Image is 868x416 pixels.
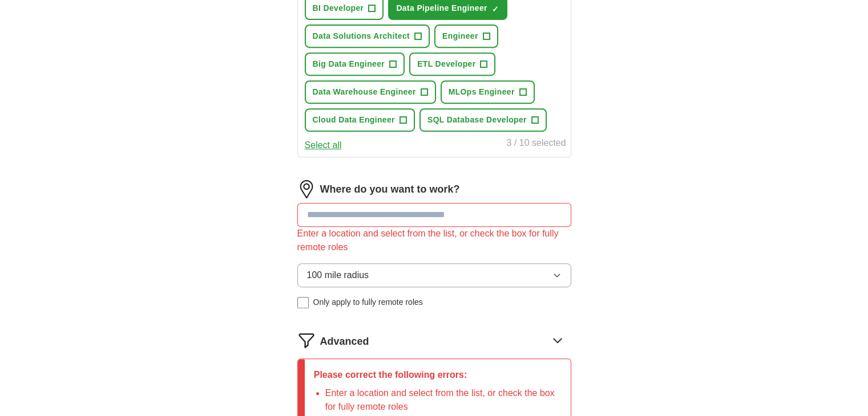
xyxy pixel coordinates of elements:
[396,2,487,14] span: Data Pipeline Engineer
[305,52,405,76] button: Big Data Engineer
[320,182,460,197] label: Where do you want to work?
[307,268,369,282] span: 100 mile radius
[313,114,395,126] span: Cloud Data Engineer
[434,25,498,48] button: Engineer
[313,2,364,14] span: BI Developer
[419,108,547,132] button: SQL Database Developer
[506,136,566,152] div: 3 / 10 selected
[305,80,436,104] button: Data Warehouse Engineer
[313,86,416,98] span: Data Warehouse Engineer
[313,296,423,308] span: Only apply to fully remote roles
[297,331,316,349] img: filter
[297,263,571,287] button: 100 mile radius
[325,386,562,414] li: Enter a location and select from the list, or check the box for fully remote roles
[441,80,535,104] button: MLOps Engineer
[442,30,478,42] span: Engineer
[409,52,495,76] button: ETL Developer
[492,5,499,14] span: ✓
[305,25,430,48] button: Data Solutions Architect
[313,30,410,42] span: Data Solutions Architect
[449,86,515,98] span: MLOps Engineer
[297,227,571,254] div: Enter a location and select from the list, or check the box for fully remote roles
[297,297,309,308] input: Only apply to fully remote roles
[297,180,316,198] img: location.png
[417,58,475,70] span: ETL Developer
[305,108,415,132] button: Cloud Data Engineer
[314,368,562,382] p: Please correct the following errors:
[305,138,342,152] button: Select all
[427,114,527,126] span: SQL Database Developer
[313,58,385,70] span: Big Data Engineer
[320,334,369,349] span: Advanced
